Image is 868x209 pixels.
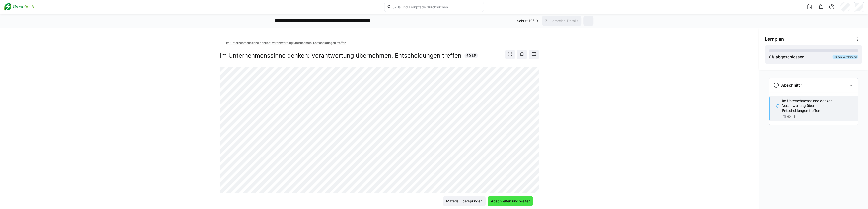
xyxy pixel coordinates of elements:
span: 60 min [787,115,796,119]
a: Im Unternehmenssinne denken: Verantwortung übernehmen, Entscheidungen treffen [220,41,346,45]
p: Schritt 10/10 [517,18,538,23]
span: 60 LP [466,53,476,58]
span: Im Unternehmenssinne denken: Verantwortung übernehmen, Entscheidungen treffen [226,41,346,45]
span: 0 [769,54,771,59]
p: Im Unternehmenssinne denken: Verantwortung übernehmen, Entscheidungen treffen [782,98,854,113]
span: Lernplan [765,36,784,42]
button: Material überspringen [443,196,486,206]
span: Material überspringen [445,199,483,204]
button: Abschließen und weiter [488,196,533,206]
input: Skills und Lernpfade durchsuchen… [392,5,481,9]
div: 60 min verbleibend [832,55,858,59]
span: Abschließen und weiter [490,199,530,204]
div: % abgeschlossen [769,54,805,60]
span: Zu Lernreise-Details [544,18,579,23]
h3: Abschnitt 1 [781,83,803,88]
h2: Im Unternehmenssinne denken: Verantwortung übernehmen, Entscheidungen treffen [220,52,461,59]
button: Zu Lernreise-Details [542,16,581,26]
